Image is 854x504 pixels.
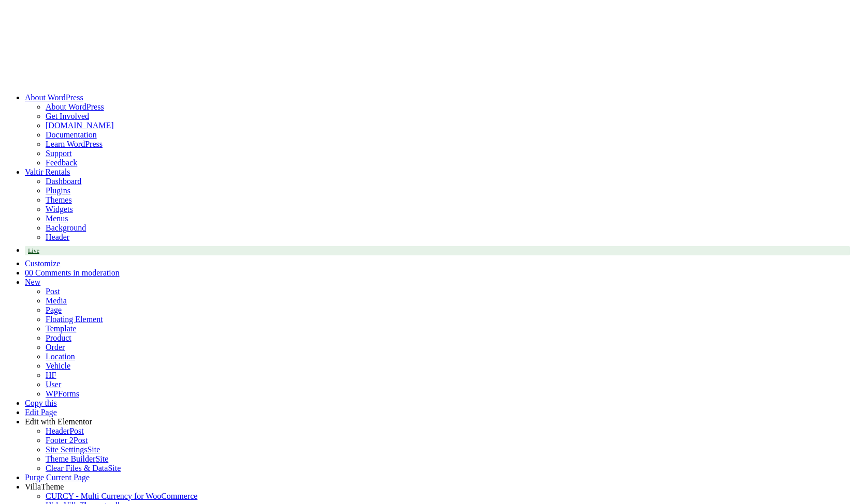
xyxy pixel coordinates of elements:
[46,352,75,361] a: Location
[46,214,68,223] a: Menus
[46,158,77,167] a: Feedback
[46,380,61,389] a: User
[46,287,60,296] a: Post
[46,130,97,139] a: Documentation
[25,93,83,102] span: About WordPress
[74,436,88,445] span: Post
[108,464,121,472] span: Site
[25,408,57,417] a: Edit Page
[46,426,69,435] span: Header
[25,417,92,426] span: Edit with Elementor
[25,259,60,268] a: Customize
[46,436,74,445] span: Footer 2
[25,102,850,121] ul: About WordPress
[46,102,104,111] a: About WordPress
[46,464,108,472] span: Clear Files & Data
[46,324,76,333] a: Template
[25,177,850,195] ul: Valtir Rentals
[46,205,73,213] a: Widgets
[46,343,65,352] a: Order
[25,482,850,492] div: VillaTheme
[69,426,84,435] span: Post
[46,492,197,500] a: CURCY - Multi Currency for WooCommerce
[87,445,100,454] span: Site
[46,445,87,454] span: Site Settings
[46,454,95,463] span: Theme Builder
[46,186,70,195] a: Plugins
[29,268,120,277] span: 0 Comments in moderation
[46,233,69,241] a: Header
[25,278,40,286] span: New
[25,399,57,407] a: Copy this
[25,167,70,176] a: Valtir Rentals
[46,389,79,398] a: WPForms
[46,121,114,130] a: [DOMAIN_NAME]
[46,296,67,305] a: Media
[46,464,121,472] a: Clear Files & DataSite
[25,121,850,167] ul: About WordPress
[46,454,108,463] a: Theme BuilderSite
[46,315,103,324] a: Floating Element
[46,436,88,445] a: Footer 2Post
[46,333,71,342] a: Product
[46,426,84,435] a: HeaderPost
[46,371,56,379] a: HF
[25,287,850,399] ul: New
[46,223,86,232] a: Background
[46,177,81,186] a: Dashboard
[95,454,108,463] span: Site
[46,195,72,204] a: Themes
[25,268,29,277] span: 0
[46,361,70,370] a: Vehicle
[46,149,72,158] a: Support
[46,306,62,314] a: Page
[25,246,850,255] a: Live
[46,140,103,148] a: Learn WordPress
[25,473,90,482] a: Purge Current Page
[25,195,850,242] ul: Valtir Rentals
[46,445,100,454] a: Site SettingsSite
[46,112,89,120] a: Get Involved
